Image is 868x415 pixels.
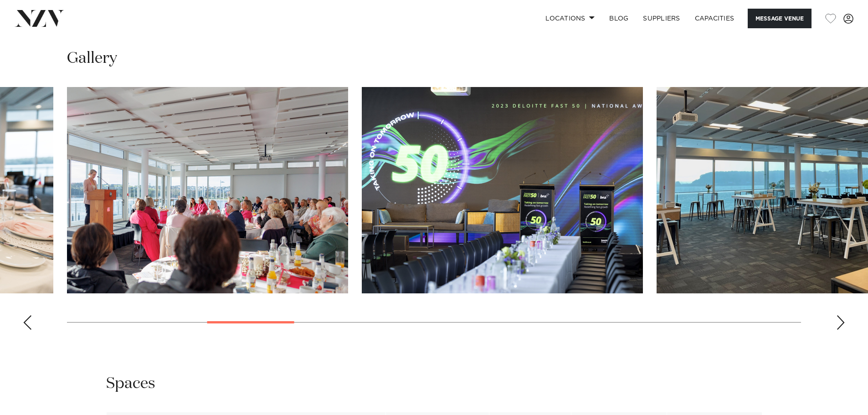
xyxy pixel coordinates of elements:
[748,9,812,28] button: Message Venue
[636,9,687,28] a: SUPPLIERS
[67,87,348,293] swiper-slide: 5 / 21
[67,48,117,69] h2: Gallery
[106,374,155,394] h2: Spaces
[362,87,643,293] swiper-slide: 6 / 21
[15,10,64,26] img: nzv-logo.png
[602,9,636,28] a: BLOG
[688,9,742,28] a: Capacities
[538,9,602,28] a: Locations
